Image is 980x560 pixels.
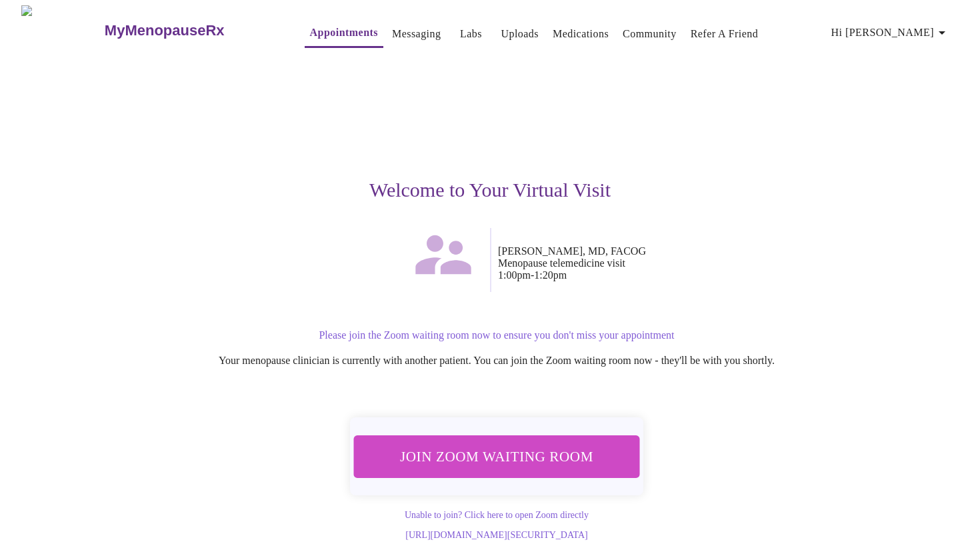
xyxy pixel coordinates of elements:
[831,23,950,42] span: Hi [PERSON_NAME]
[617,21,682,47] button: Community
[460,25,482,43] a: Labs
[405,530,587,540] a: [URL][DOMAIN_NAME][SECURITY_DATA]
[305,19,383,48] button: Appointments
[105,22,225,39] h3: MyMenopauseRx
[449,21,492,47] button: Labs
[93,355,901,367] p: Your menopause clinician is currently with another patient. You can join the Zoom waiting room no...
[685,21,764,47] button: Refer a Friend
[371,444,622,469] span: Join Zoom Waiting Room
[826,19,955,46] button: Hi [PERSON_NAME]
[495,21,544,47] button: Uploads
[93,329,901,341] p: Please join the Zoom waiting room now to ensure you don't miss your appointment
[79,179,901,201] h3: Welcome to Your Virtual Visit
[387,21,446,47] button: Messaging
[310,23,378,42] a: Appointments
[691,25,759,43] a: Refer a Friend
[547,21,614,47] button: Medications
[353,435,639,477] button: Join Zoom Waiting Room
[498,245,901,281] p: [PERSON_NAME], MD, FACOG Menopause telemedicine visit 1:00pm - 1:20pm
[501,25,539,43] a: Uploads
[405,510,589,520] a: Unable to join? Click here to open Zoom directly
[553,25,609,43] a: Medications
[21,5,103,55] img: MyMenopauseRx Logo
[103,7,277,54] a: MyMenopauseRx
[392,25,441,43] a: Messaging
[623,25,677,43] a: Community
